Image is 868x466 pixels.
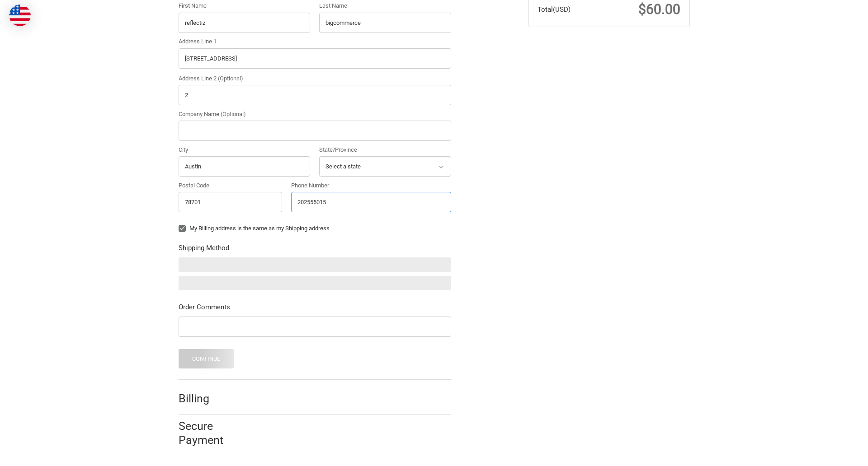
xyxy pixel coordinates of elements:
button: Continue [179,349,234,368]
label: City [179,145,311,154]
img: duty and tax information for United States [9,5,31,26]
span: Total (USD) [538,5,571,14]
h2: Secure Payment [179,419,240,447]
span: Checkout [76,4,104,12]
label: Last Name [319,1,451,10]
label: First Name [179,1,311,10]
label: Address Line 1 [179,37,451,46]
label: Postal Code [179,181,283,190]
label: Address Line 2 [179,74,451,83]
span: $60.00 [638,1,680,17]
label: Phone Number [291,181,451,190]
label: Company Name [179,110,451,119]
h2: Billing [179,391,231,405]
label: State/Province [319,145,451,154]
small: (Optional) [218,75,243,82]
small: (Optional) [221,111,246,117]
label: My Billing address is the same as my Shipping address [179,225,451,232]
legend: Shipping Method [179,243,229,257]
legend: Order Comments [179,302,230,317]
